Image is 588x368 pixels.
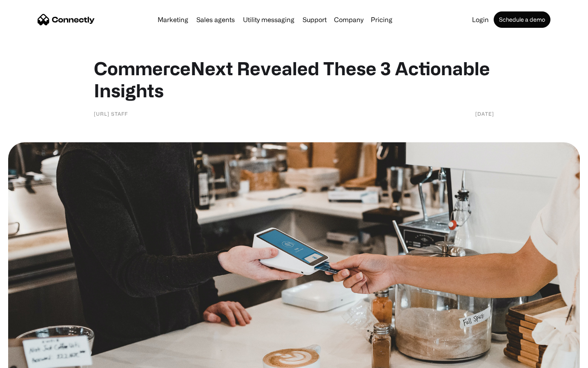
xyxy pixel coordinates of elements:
[8,354,49,365] aside: Language selected: English
[334,14,363,25] div: Company
[240,16,298,23] a: Utility messaging
[94,57,494,101] h1: CommerceNext Revealed These 3 Actionable Insights
[475,110,494,118] div: [DATE]
[494,11,550,28] a: Schedule a demo
[367,16,396,23] a: Pricing
[154,16,192,23] a: Marketing
[469,16,492,23] a: Login
[299,16,330,23] a: Support
[94,110,128,118] div: [URL] Staff
[193,16,238,23] a: Sales agents
[16,354,49,365] ul: Language list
